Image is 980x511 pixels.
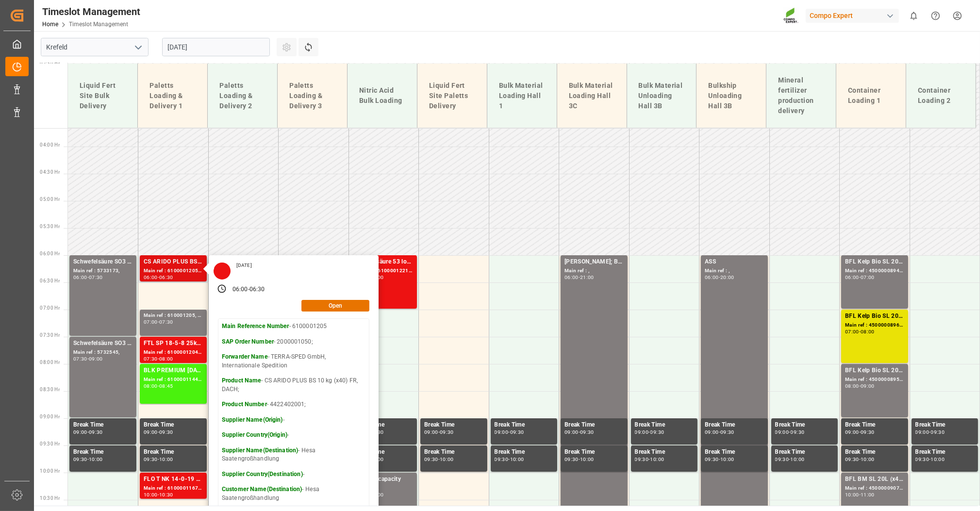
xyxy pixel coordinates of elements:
[424,457,438,462] div: 09:30
[915,447,975,457] div: Break Time
[859,493,861,497] div: -
[222,416,283,423] strong: Supplier Name(Origin)
[222,431,287,438] strong: Supplier Country(Origin)
[845,330,859,334] div: 07:00
[580,457,594,462] div: 10:00
[144,312,203,320] div: Main ref : 610001205, 610001205
[565,267,624,275] div: Main ref : ,
[73,267,133,275] div: Main ref : 5733173,
[791,457,805,462] div: 10:00
[774,71,828,120] div: Mineral fertilizer production delivery
[73,257,133,267] div: Schwefelsäure SO3 rein ([PERSON_NAME]);
[565,257,624,267] div: [PERSON_NAME]; BLK Classic; 850to
[845,384,859,388] div: 08:00
[791,430,805,434] div: 09:30
[845,420,904,430] div: Break Time
[789,430,790,434] div: -
[233,285,248,294] div: 06:00
[159,384,173,388] div: 08:45
[40,441,60,446] span: 09:30 Hr
[301,300,369,312] button: Open
[41,38,149,56] input: Type to search/select
[216,77,269,115] div: Paletts Loading & Delivery 2
[635,430,649,434] div: 09:00
[40,387,60,392] span: 08:30 Hr
[144,366,203,376] div: BLK PREMIUM [DATE] 25kg(x40)D,EN,PL,FNL;NTC PREMIUM [DATE] 25kg (x40) D,EN,PL;FLO T PERM [DATE] 2...
[144,430,158,434] div: 09:00
[705,430,719,434] div: 09:00
[73,339,133,348] div: Schwefelsäure SO3 rein ([PERSON_NAME]);Schwefelsäure SO3 rein (HG-Standard);
[159,275,173,280] div: 06:30
[354,267,414,275] div: Main ref : 6100001221, 2000001078;
[861,493,875,497] div: 11:00
[929,457,930,462] div: -
[845,312,904,321] div: BFL Kelp Bio SL 20L(with B)(x48) EGY MTO;
[579,457,580,462] div: -
[248,285,249,294] div: -
[565,77,619,115] div: Bulk Material Loading Hall 3C
[565,275,579,280] div: 06:00
[508,457,510,462] div: -
[495,457,509,462] div: 09:30
[144,384,158,388] div: 08:00
[222,377,262,384] strong: Product Name
[705,267,764,275] div: Main ref : ,
[354,257,414,267] div: Salpetersäure 53 lose;
[914,82,968,110] div: Container Loading 2
[845,321,904,330] div: Main ref : 4500000896, 4510356225;
[158,384,159,388] div: -
[845,275,859,280] div: 06:00
[719,430,720,434] div: -
[845,257,904,267] div: BFL Kelp Bio SL 20L(with B)(x48) EGY MTO;
[705,457,719,462] div: 09:30
[861,457,875,462] div: 10:00
[579,275,580,280] div: -
[565,447,624,457] div: Break Time
[440,457,454,462] div: 10:00
[580,430,594,434] div: 09:30
[635,447,694,457] div: Break Time
[144,320,158,324] div: 07:00
[222,486,302,493] strong: Customer Name(Destination)
[40,142,60,148] span: 04:00 Hr
[89,275,103,280] div: 07:30
[87,430,89,434] div: -
[425,77,479,115] div: Liquid Fert Site Paletts Delivery
[806,9,899,23] div: Compo Expert
[861,384,875,388] div: 09:00
[89,357,103,361] div: 09:00
[915,457,930,462] div: 09:30
[40,224,60,229] span: 05:30 Hr
[159,357,173,361] div: 08:00
[775,457,789,462] div: 09:30
[704,77,758,115] div: Bulkship Unloading Hall 3B
[354,447,414,457] div: Break Time
[222,353,365,370] p: - TERRA-SPED GmbH, Internationale Spedition
[40,360,60,365] span: 08:00 Hr
[131,40,145,55] button: open menu
[40,197,60,202] span: 05:00 Hr
[859,330,861,334] div: -
[931,457,945,462] div: 10:00
[144,257,203,267] div: CS ARIDO PLUS BS 10 kg (x40) FR, DACH;
[845,447,904,457] div: Break Time
[222,338,365,346] p: - 2000001050;
[720,275,734,280] div: 20:00
[635,77,689,115] div: Bulk Material Unloading Hall 3B
[859,275,861,280] div: -
[73,348,133,357] div: Main ref : 5732545,
[579,430,580,434] div: -
[775,447,834,457] div: Break Time
[249,285,265,294] div: 06:30
[144,447,203,457] div: Break Time
[861,430,875,434] div: 09:30
[495,420,554,430] div: Break Time
[915,430,930,434] div: 09:00
[222,485,365,502] p: - Hesa Saatengroßhandlung
[87,357,89,361] div: -
[354,475,414,484] div: Loading capacity
[354,420,414,430] div: Break Time
[495,447,554,457] div: Break Time
[144,275,158,280] div: 06:00
[42,21,58,28] a: Home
